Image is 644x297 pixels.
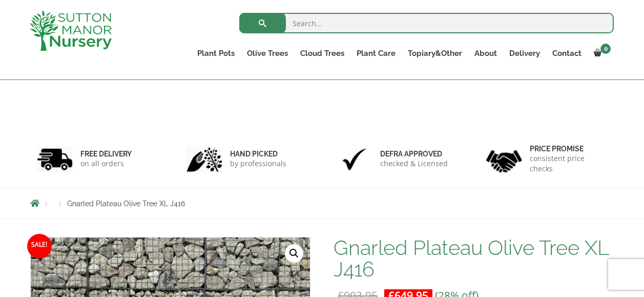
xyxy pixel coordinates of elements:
[337,146,372,172] img: 3.jpg
[468,46,503,61] a: About
[486,144,522,175] img: 4.jpg
[230,149,286,159] h6: hand picked
[27,234,52,259] span: Sale!
[380,159,448,169] p: checked & Licensed
[191,46,241,61] a: Plant Pots
[380,149,448,159] h6: Defra approved
[334,237,614,280] h1: Gnarled Plateau Olive Tree XL J416
[67,200,185,208] span: Gnarled Plateau Olive Tree XL J416
[30,199,614,207] nav: Breadcrumbs
[600,44,611,54] span: 0
[186,146,222,172] img: 2.jpg
[230,159,286,169] p: by professionals
[80,149,132,159] h6: FREE DELIVERY
[588,46,614,61] a: 0
[546,46,588,61] a: Contact
[239,13,614,33] input: Search...
[503,46,546,61] a: Delivery
[37,146,73,172] img: 1.jpg
[241,46,294,61] a: Olive Trees
[80,159,132,169] p: on all orders
[350,46,402,61] a: Plant Care
[530,153,608,174] p: consistent price checks
[294,46,350,61] a: Cloud Trees
[30,10,112,51] img: logo
[285,244,303,263] a: View full-screen image gallery
[402,46,468,61] a: Topiary&Other
[530,144,608,153] h6: Price promise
